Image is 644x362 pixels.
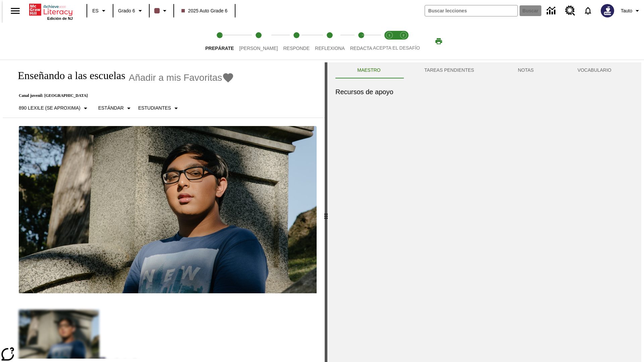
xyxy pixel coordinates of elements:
button: VOCABULARIO [555,62,633,78]
a: Centro de recursos, Se abrirá en una pestaña nueva. [561,2,579,20]
text: 1 [388,34,390,37]
button: Prepárate step 1 of 5 [200,23,239,60]
span: Añadir a mis Favoritas [129,72,222,83]
img: Avatar [601,4,614,17]
button: NOTAS [496,62,556,78]
button: TAREAS PENDIENTES [402,62,496,78]
span: ES [92,7,99,14]
span: ACEPTA EL DESAFÍO [373,45,420,51]
button: Grado: Grado 6, Elige un grado [115,5,147,17]
div: Portada [29,2,73,20]
button: Seleccionar estudiante [136,102,183,114]
button: Maestro [335,62,402,78]
span: Redacta [350,46,372,51]
button: Imprimir [428,35,449,47]
div: Pulsa la tecla de intro o la barra espaciadora y luego presiona las flechas de derecha e izquierd... [325,62,327,362]
button: Seleccione Lexile, 890 Lexile (Se aproxima) [16,102,92,114]
span: Responde [283,46,310,51]
text: 2 [402,34,404,37]
span: Reflexiona [315,46,345,51]
p: Estudiantes [138,105,171,112]
button: Escoja un nuevo avatar [597,2,618,19]
img: un adolescente sentado cerca de una gran lápida de cementerio. [19,126,317,294]
button: Lenguaje: ES, Selecciona un idioma [89,5,111,17]
span: [PERSON_NAME] [239,46,278,51]
h1: Enseñando a las escuelas [11,69,125,82]
button: Acepta el desafío lee step 1 of 2 [380,23,399,60]
button: Tipo de apoyo, Estándar [96,102,136,114]
span: Grado 6 [118,7,135,14]
span: 2025 Auto Grade 6 [181,7,228,14]
span: Edición de NJ [47,16,73,20]
span: Prepárate [205,46,234,51]
p: Estándar [98,105,124,112]
div: Instructional Panel Tabs [335,62,633,78]
div: reading [3,62,325,359]
button: Lee step 2 of 5 [234,23,283,60]
h6: Recursos de apoyo [335,86,633,97]
button: Añadir a mis Favoritas - Enseñando a las escuelas [129,72,234,83]
button: Redacta step 5 of 5 [345,23,378,60]
a: Centro de información [543,2,561,20]
input: Buscar campo [425,5,518,16]
a: Notificaciones [579,2,597,19]
div: activity [327,62,641,362]
button: Perfil/Configuración [618,5,644,17]
button: Acepta el desafío contesta step 2 of 2 [394,23,413,60]
button: Reflexiona step 4 of 5 [310,23,350,60]
p: 890 Lexile (Se aproxima) [19,105,80,112]
button: El color de la clase es café oscuro. Cambiar el color de la clase. [152,5,171,17]
span: Tauto [621,7,632,14]
button: Abrir el menú lateral [5,1,25,21]
button: Responde step 3 of 5 [278,23,315,60]
p: Canal juvenil: [GEOGRAPHIC_DATA] [11,93,234,98]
